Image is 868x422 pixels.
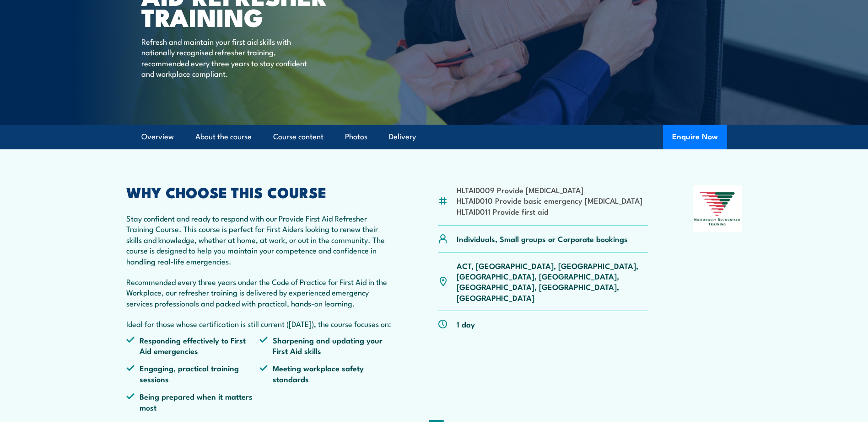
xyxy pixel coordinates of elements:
[141,125,174,149] a: Overview
[126,185,394,198] h2: WHY CHOOSE THIS COURSE
[693,185,742,232] img: Nationally Recognised Training logo.
[259,335,393,356] li: Sharpening and updating your First Aid skills
[457,260,648,303] p: ACT, [GEOGRAPHIC_DATA], [GEOGRAPHIC_DATA], [GEOGRAPHIC_DATA], [GEOGRAPHIC_DATA], [GEOGRAPHIC_DATA...
[126,276,394,308] p: Recommended every three years under the Code of Practice for First Aid in the Workplace, our refr...
[126,213,394,266] p: Stay confident and ready to respond with our Provide First Aid Refresher Training Course. This co...
[126,335,260,356] li: Responding effectively to First Aid emergencies
[126,318,394,329] p: Ideal for those whose certification is still current ([DATE]), the course focuses on:
[389,125,416,149] a: Delivery
[663,125,727,149] button: Enquire Now
[126,391,260,412] li: Being prepared when it matters most
[345,125,367,149] a: Photos
[457,233,628,244] p: Individuals, Small groups or Corporate bookings
[457,206,642,216] li: HLTAID011 Provide first aid
[457,185,642,195] li: HLTAID009 Provide [MEDICAL_DATA]
[457,319,475,329] p: 1 day
[126,363,260,384] li: Engaging, practical training sessions
[273,125,323,149] a: Course content
[457,195,642,206] li: HLTAID010 Provide basic emergency [MEDICAL_DATA]
[195,125,252,149] a: About the course
[259,363,393,384] li: Meeting workplace safety standards
[141,36,308,79] p: Refresh and maintain your first aid skills with nationally recognised refresher training, recomme...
